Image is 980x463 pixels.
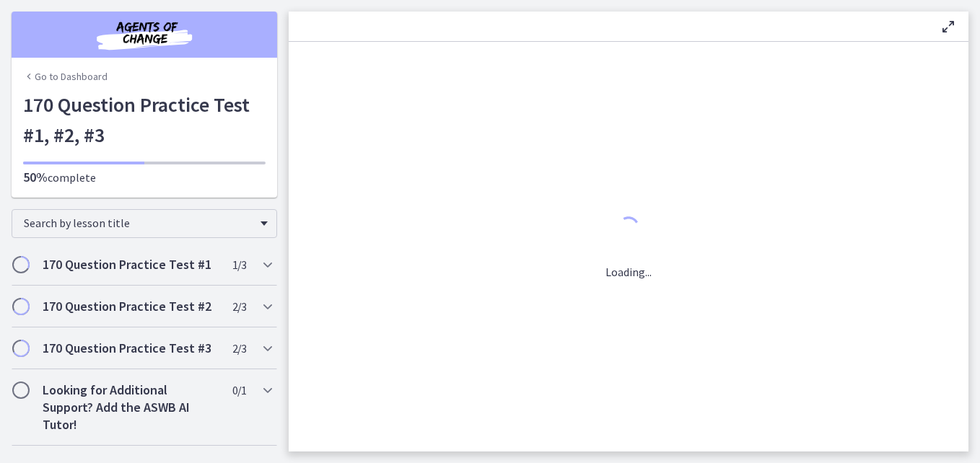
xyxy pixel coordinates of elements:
div: Search by lesson title [12,209,277,238]
img: Agents of Change [58,17,231,52]
h2: Looking for Additional Support? Add the ASWB AI Tutor! [43,382,219,433]
span: 2 / 3 [232,340,246,357]
h2: 170 Question Practice Test #3 [43,340,219,357]
a: Go to Dashboard [23,69,108,84]
div: 1 [605,213,652,246]
h2: 170 Question Practice Test #2 [43,298,219,315]
h2: 170 Question Practice Test #1 [43,256,219,273]
p: complete [23,169,266,186]
p: Loading... [605,263,652,281]
span: 0 / 1 [232,382,246,399]
span: 2 / 3 [232,298,246,315]
h1: 170 Question Practice Test #1, #2, #3 [23,89,266,150]
span: Search by lesson title [24,216,253,230]
span: 50% [23,169,48,185]
span: 1 / 3 [232,256,246,273]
